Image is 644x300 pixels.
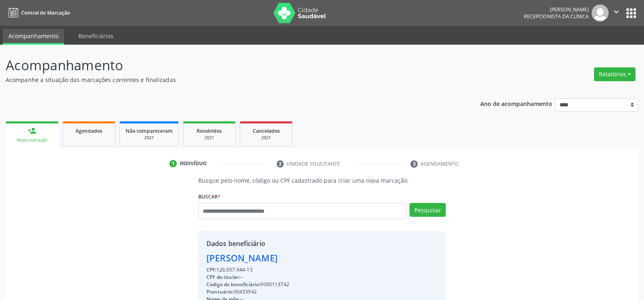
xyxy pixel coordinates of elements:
a: Beneficiários [73,29,119,43]
button: Pesquisar [410,203,446,217]
div: 00433942 [206,288,420,296]
button: apps [624,6,638,20]
span: Recepcionista da clínica [524,13,589,20]
p: Acompanhamento [6,55,449,76]
span: CPF do titular: [206,274,240,281]
div: 9000113742 [206,281,420,288]
span: Resolvidos [197,127,222,134]
div: Dados beneficiário [206,239,420,248]
div: 1 [169,160,177,167]
span: CPF: [206,266,217,273]
i:  [612,7,621,16]
div: 2021 [246,135,286,141]
p: Acompanhe a situação das marcações correntes e finalizadas [6,76,449,84]
div: 2021 [189,135,230,141]
img: img [592,4,609,22]
label: Buscar [198,190,221,203]
span: Cancelados [253,127,280,134]
div: -- [206,274,420,281]
span: Prontuário: [206,288,234,295]
div: Nova marcação [11,137,53,143]
button: Relatórios [594,67,635,81]
span: Não compareceram [126,127,173,134]
div: person_add [28,126,37,135]
div: [PERSON_NAME] [524,6,589,13]
div: 126.057.944-15 [206,266,420,274]
a: Acompanhamento [3,29,64,45]
div: Indivíduo [180,160,207,167]
a: Central de Marcação [6,6,70,19]
div: 2021 [126,135,173,141]
span: Central de Marcação [21,9,70,16]
span: Agendados [76,127,102,134]
button:  [609,4,624,22]
span: Código do beneficiário: [206,281,260,288]
p: Ano de acompanhamento [480,98,552,108]
div: [PERSON_NAME] [206,251,420,265]
p: Busque pelo nome, código ou CPF cadastrado para criar uma nova marcação. [198,176,446,185]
